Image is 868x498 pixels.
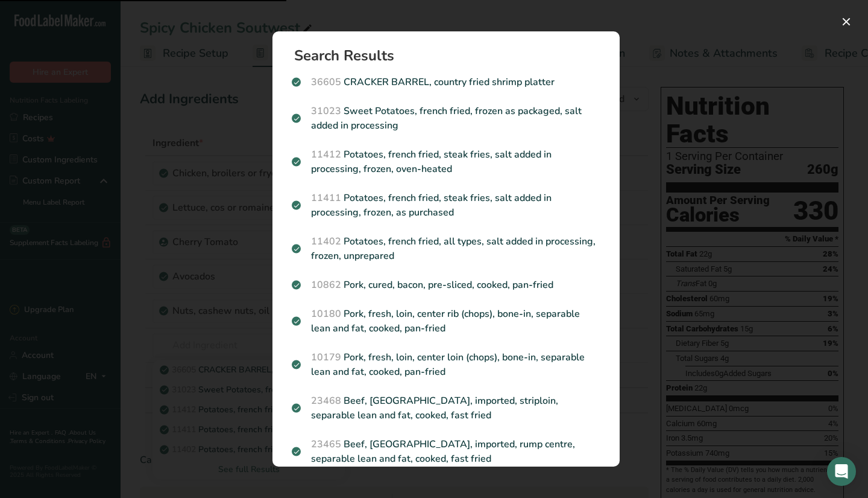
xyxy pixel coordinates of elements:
p: Pork, fresh, loin, center loin (chops), bone-in, separable lean and fat, cooked, pan-fried [292,350,600,379]
p: Beef, [GEOGRAPHIC_DATA], imported, striploin, separable lean and fat, cooked, fast fried [292,394,600,423]
div: Open Intercom Messenger [827,457,856,486]
p: Potatoes, french fried, steak fries, salt added in processing, frozen, oven-heated [292,147,600,176]
span: 11402 [311,235,341,248]
span: 23468 [311,394,341,407]
span: 31023 [311,104,341,118]
p: Potatoes, french fried, all types, salt added in processing, frozen, unprepared [292,234,600,263]
h1: Search Results [294,48,608,63]
p: Potatoes, french fried, steak fries, salt added in processing, frozen, as purchased [292,191,600,220]
span: 10180 [311,307,341,321]
span: 36605 [311,75,341,89]
span: 10179 [311,351,341,364]
p: Pork, fresh, loin, center rib (chops), bone-in, separable lean and fat, cooked, pan-fried [292,307,600,336]
span: 23465 [311,438,341,451]
span: 10862 [311,278,341,292]
span: 11411 [311,191,341,205]
p: Beef, [GEOGRAPHIC_DATA], imported, rump centre, separable lean and fat, cooked, fast fried [292,437,600,466]
p: Pork, cured, bacon, pre-sliced, cooked, pan-fried [292,278,600,292]
p: CRACKER BARREL, country fried shrimp platter [292,75,600,89]
p: Sweet Potatoes, french fried, frozen as packaged, salt added in processing [292,104,600,133]
span: 11412 [311,148,341,161]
